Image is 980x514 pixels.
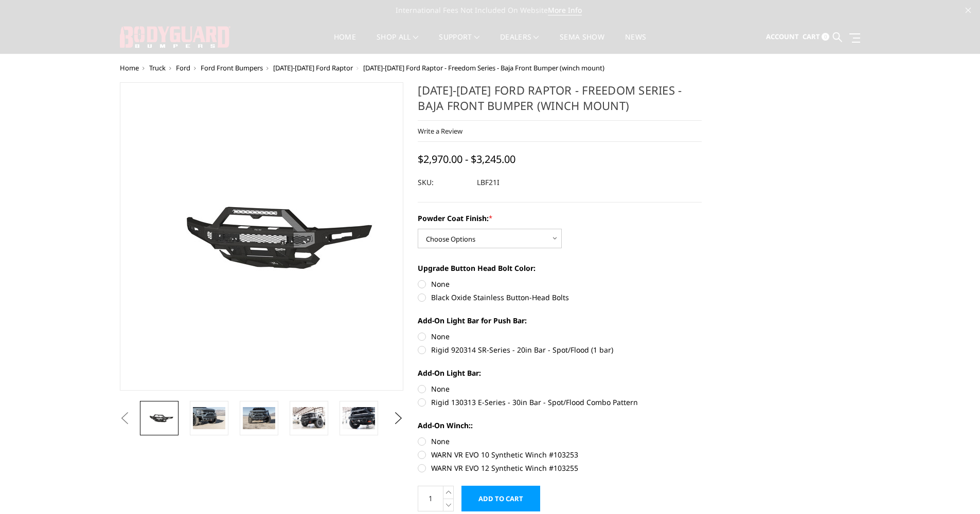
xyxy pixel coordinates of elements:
[418,436,702,447] label: None
[500,33,539,53] a: Dealers
[176,63,190,72] a: Ford
[418,82,702,121] h1: [DATE]-[DATE] Ford Raptor - Freedom Series - Baja Front Bumper (winch mount)
[343,407,375,429] img: 2021-2025 Ford Raptor - Freedom Series - Baja Front Bumper (winch mount)
[418,344,702,355] label: Rigid 920314 SR-Series - 20in Bar - Spot/Flood (1 bar)
[418,279,702,289] label: None
[418,397,702,408] label: Rigid 130313 E-Series - 30in Bar - Spot/Flood Combo Pattern
[390,411,406,426] button: Next
[273,63,353,72] a: [DATE]-[DATE] Ford Raptor
[766,32,799,41] span: Account
[803,23,829,51] a: Cart 0
[149,63,166,72] a: Truck
[560,33,604,53] a: SEMA Show
[803,32,820,41] span: Cart
[766,23,799,51] a: Account
[625,33,646,53] a: News
[439,33,479,53] a: Support
[418,292,702,303] label: Black Oxide Stainless Button-Head Bolts
[461,486,540,511] input: Add to Cart
[418,173,469,192] dt: SKU:
[201,63,263,72] a: Ford Front Bumpers
[418,463,702,473] label: WARN VR EVO 12 Synthetic Winch #103255
[377,33,418,53] a: shop all
[193,407,225,429] img: 2021-2025 Ford Raptor - Freedom Series - Baja Front Bumper (winch mount)
[120,63,139,72] a: Home
[293,407,325,429] img: 2021-2025 Ford Raptor - Freedom Series - Baja Front Bumper (winch mount)
[418,368,702,378] label: Add-On Light Bar:
[334,33,356,53] a: Home
[477,173,500,192] dd: LBF21I
[418,126,462,136] a: Write a Review
[117,411,133,426] button: Previous
[418,213,702,224] label: Powder Coat Finish:
[418,420,702,431] label: Add-On Winch::
[418,383,702,394] label: None
[363,63,604,72] span: [DATE]-[DATE] Ford Raptor - Freedom Series - Baja Front Bumper (winch mount)
[120,26,230,48] img: BODYGUARD BUMPERS
[822,33,829,41] span: 0
[418,152,515,166] span: $2,970.00 - $3,245.00
[418,315,702,326] label: Add-On Light Bar for Push Bar:
[243,407,275,429] img: 2021-2025 Ford Raptor - Freedom Series - Baja Front Bumper (winch mount)
[418,263,702,273] label: Upgrade Button Head Bolt Color:
[418,449,702,460] label: WARN VR EVO 10 Synthetic Winch #103253
[120,82,404,391] a: 2021-2025 Ford Raptor - Freedom Series - Baja Front Bumper (winch mount)
[548,5,582,15] a: More Info
[418,331,702,342] label: None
